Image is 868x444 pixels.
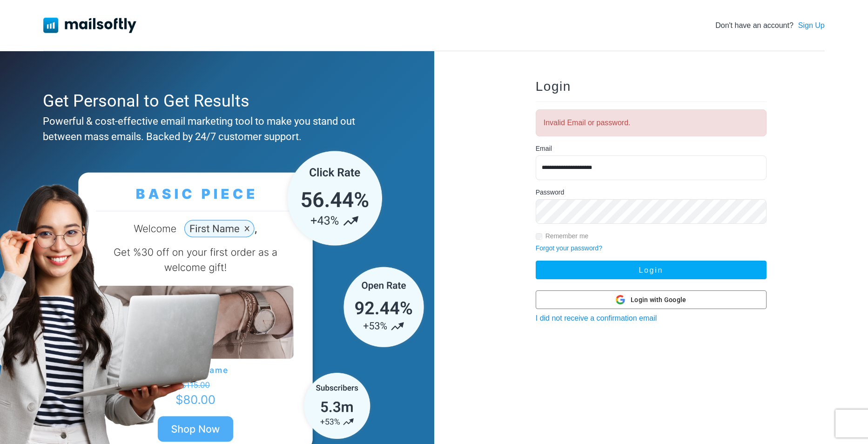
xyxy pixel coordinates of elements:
label: Password [536,188,564,197]
a: I did not receive a confirmation email [536,314,657,322]
button: Login with Google [536,290,767,309]
div: Don't have an account? [715,20,825,31]
button: Login [536,261,767,279]
div: Powerful & cost-effective email marketing tool to make you stand out between mass emails. Backed ... [43,114,386,144]
a: Sign Up [798,20,825,31]
div: Invalid Email or password. [536,109,767,136]
label: Remember me [545,231,589,241]
a: Forgot your password? [536,244,602,252]
label: Email [536,144,552,154]
div: Get Personal to Get Results [43,88,386,114]
img: Mailsoftly [43,18,136,33]
span: Login with Google [631,295,686,305]
span: Login [536,79,571,94]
